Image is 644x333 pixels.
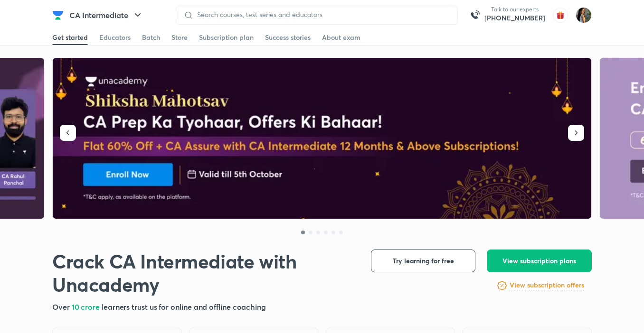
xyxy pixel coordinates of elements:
div: About exam [322,33,360,42]
img: Bhumika [576,7,592,23]
div: Store [171,33,188,42]
span: learners trust us for online and offline coaching [102,302,266,312]
button: CA Intermediate [64,6,149,25]
img: avatar [553,8,568,23]
h6: View subscription offers [510,280,584,290]
a: Batch [142,30,160,45]
div: Batch [142,33,160,42]
div: Subscription plan [199,33,254,42]
div: Success stories [265,33,311,42]
button: Try learning for free [371,250,475,272]
a: About exam [322,30,360,45]
a: View subscription offers [510,280,584,291]
p: Talk to our experts [484,6,545,13]
a: Subscription plan [199,30,254,45]
h1: Crack CA Intermediate with Unacademy [52,250,356,296]
a: Success stories [265,30,311,45]
input: Search courses, test series and educators [193,11,450,18]
img: Company Logo [52,9,64,21]
img: call-us [465,6,484,25]
span: 10 crore [72,302,102,312]
span: Over [52,302,72,312]
div: Educators [99,33,131,42]
a: Get started [52,30,88,45]
a: [PHONE_NUMBER] [484,13,545,23]
button: View subscription plans [487,250,592,272]
span: View subscription plans [502,256,576,266]
a: Store [171,30,188,45]
a: Educators [99,30,131,45]
div: Get started [52,33,88,42]
span: Try learning for free [393,256,454,266]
